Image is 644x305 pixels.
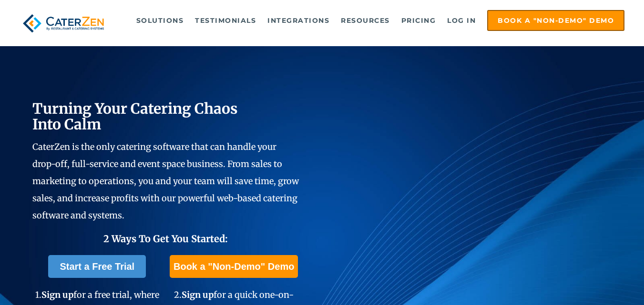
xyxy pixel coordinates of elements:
a: Resources [336,11,395,30]
div: Navigation Menu [123,10,625,31]
a: Pricing [397,11,441,30]
span: Sign up [182,289,214,300]
a: Solutions [132,11,189,30]
span: Sign up [41,289,73,300]
a: Log in [442,11,480,30]
span: 2 Ways To Get You Started: [103,233,228,245]
span: Turning Your Catering Chaos Into Calm [32,99,238,133]
a: Testimonials [190,11,261,30]
a: Book a "Non-Demo" Demo [487,10,624,31]
a: Integrations [263,11,334,30]
iframe: Help widget launcher [559,268,634,295]
img: caterzen [20,10,108,37]
a: Start a Free Trial [48,255,146,278]
span: CaterZen is the only catering software that can handle your drop-off, full-service and event spac... [32,141,299,221]
a: Book a "Non-Demo" Demo [170,255,298,278]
